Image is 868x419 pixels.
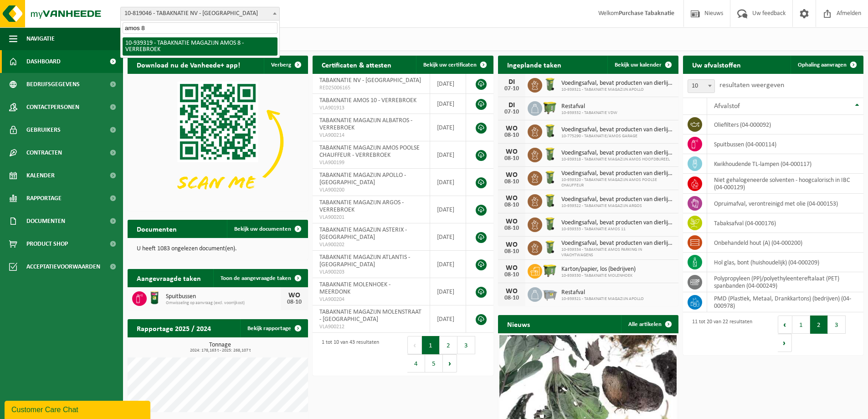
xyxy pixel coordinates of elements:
div: WO [503,125,521,132]
span: TABAKNATIE MAGAZIJN ARGOS - VERREBROEK [319,199,404,213]
span: 10-939322 - TABAKNATIE MAGAZIJN ARGOS [561,203,674,209]
h2: Certificaten & attesten [313,56,401,73]
img: WB-0140-HPE-GN-50 [542,239,558,255]
h2: Nieuws [498,315,539,333]
button: Previous [407,336,422,354]
img: WB-0140-HPE-GN-50 [542,170,558,185]
td: [DATE] [430,223,467,251]
h2: Rapportage 2025 / 2024 [128,319,220,337]
span: TABAKNATIE AMOS 10 - VERREBROEK [319,97,416,104]
span: 10-939334 - TABAKNATIE AMOS PARKING IN VRACHTWAGENS [561,247,674,258]
td: oliefilters (04-000092) [707,115,863,134]
span: Kalender [26,164,55,187]
span: Voedingsafval, bevat producten van dierlijke oorsprong, onverpakt, categorie 3 [561,196,674,203]
img: WB-1100-HPE-GN-50 [542,263,558,278]
img: WB-0140-HPE-GN-50 [542,216,558,232]
td: tabaksafval (04-000176) [707,213,863,233]
div: WO [503,195,521,202]
td: spuitbussen (04-000114) [707,134,863,154]
span: RED25006165 [319,84,422,92]
span: Bedrijfsgegevens [26,73,80,96]
div: 08-10 [503,202,521,208]
div: WO [503,241,521,248]
span: Voedingsafval, bevat producten van dierlijke oorsprong, onverpakt, categorie 3 [561,80,674,87]
span: 10-939318 - TABAKNATIE MAGAZIJN AMOS HOOFDBUREEL [561,157,674,162]
span: TABAKNATIE MAGAZIJN MOLENSTRAAT - [GEOGRAPHIC_DATA] [319,309,421,323]
div: 1 tot 10 van 43 resultaten [317,335,379,373]
p: U heeft 1083 ongelezen document(en). [137,246,299,252]
span: Spuitbussen [166,293,281,300]
div: WO [503,218,521,225]
span: Voedingsafval, bevat producten van dierlijke oorsprong, onverpakt, categorie 3 [561,219,674,227]
div: 08-10 [503,225,521,232]
div: WO [285,292,303,299]
span: Bekijk uw certificaten [423,62,477,68]
td: [DATE] [430,169,467,196]
td: PMD (Plastiek, Metaal, Drankkartons) (bedrijven) (04-000978) [707,292,863,312]
span: VLA900201 [319,214,422,221]
span: VLA900202 [319,241,422,248]
span: Dashboard [26,50,61,73]
h2: Ingeplande taken [498,56,570,73]
h2: Download nu de Vanheede+ app! [128,56,249,73]
button: 3 [828,316,846,334]
span: TABAKNATIE MOLENHOEK - MEERDONK [319,281,390,295]
td: [DATE] [430,74,467,94]
img: PB-OT-0200-MET-00-03 [147,290,162,305]
span: Omwisseling op aanvraag (excl. voorrijkost) [166,300,281,306]
button: Previous [778,316,792,334]
span: 10-939333 - TABAKNATIE AMOS 11 [561,227,674,232]
img: WB-1100-HPE-GN-51 [542,100,558,115]
h2: Aangevraagde taken [128,269,210,287]
button: 2 [440,336,457,354]
div: 08-10 [503,248,521,255]
a: Alle artikelen [621,315,678,333]
td: onbehandeld hout (A) (04-000200) [707,233,863,253]
li: 10-939319 - TABAKNATIE MAGAZIJN AMOS 8 - VERREBROEK [123,37,277,56]
span: VLA900212 [319,323,422,331]
span: Navigatie [26,27,55,50]
td: hol glas, bont (huishoudelijk) (04-000209) [707,253,863,272]
div: 08-10 [503,132,521,139]
span: Voedingsafval, bevat producten van dierlijke oorsprong, onverpakt, categorie 3 [561,240,674,247]
span: 10-939321 - TABAKNATIE MAGAZIJN APOLLO [561,296,644,302]
div: 07-10 [503,86,521,92]
span: Rapportage [26,187,62,210]
span: Product Shop [26,233,68,255]
span: Contracten [26,141,62,164]
td: [DATE] [430,251,467,278]
span: 10-819046 - TABAKNATIE NV - ANTWERPEN [121,7,279,20]
a: Ophaling aanvragen [791,56,863,74]
td: [DATE] [430,141,467,169]
td: [DATE] [430,114,467,141]
img: Download de VHEPlus App [128,74,308,209]
span: Afvalstof [714,103,740,110]
span: Bekijk uw kalender [615,62,662,68]
button: 1 [792,316,810,334]
span: Restafval [561,289,644,296]
label: resultaten weergeven [719,82,784,89]
span: Toon de aangevraagde taken [221,275,291,281]
button: 2 [810,316,828,334]
div: DI [503,78,521,86]
div: 11 tot 20 van 22 resultaten [688,315,752,353]
h3: Tonnage [132,342,308,353]
a: Bekijk uw documenten [227,220,307,238]
span: Voedingsafval, bevat producten van dierlijke oorsprong, onverpakt, categorie 3 [561,150,674,157]
a: Bekijk rapportage [240,319,307,337]
span: TABAKNATIE MAGAZIJN ATLANTIS - [GEOGRAPHIC_DATA] [319,254,410,268]
iframe: chat widget [5,399,152,419]
td: opruimafval, verontreinigd met olie (04-000153) [707,194,863,213]
td: [DATE] [430,196,467,223]
td: kwikhoudende TL-lampen (04-000117) [707,154,863,174]
span: VLA900204 [319,296,422,303]
div: 07-10 [503,109,521,115]
span: VLA900199 [319,159,422,166]
button: 5 [425,354,443,372]
span: 10-939320 - TABAKNATIE MAGAZIJN AMOS POOLSE CHAUFFEUR [561,177,674,188]
div: DI [503,102,521,109]
div: 08-10 [503,179,521,185]
h2: Uw afvalstoffen [683,56,750,73]
button: 4 [407,354,425,372]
